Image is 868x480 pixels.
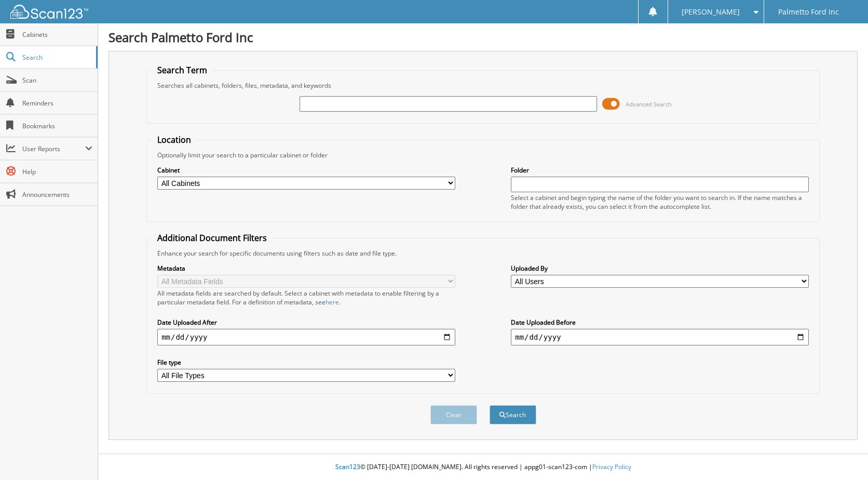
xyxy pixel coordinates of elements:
div: Optionally limit your search to a particular cabinet or folder [152,151,814,159]
legend: Location [152,134,196,145]
span: Bookmarks [22,122,92,130]
button: Clear [430,405,477,424]
div: © [DATE]-[DATE] [DOMAIN_NAME]. All rights reserved | appg01-scan123-com | [98,455,868,480]
a: here [325,298,339,306]
img: scan123-logo-white.svg [10,5,88,19]
span: Cabinets [22,30,92,39]
span: Advanced Search [626,100,672,108]
span: Search [22,53,91,62]
span: User Reports [22,144,85,153]
span: Help [22,167,92,176]
label: Folder [511,166,809,175]
div: Searches all cabinets, folders, files, metadata, and keywords [152,81,814,90]
span: Palmetto Ford Inc [778,9,839,15]
legend: Search Term [152,64,212,76]
h1: Search Palmetto Ford Inc [108,29,858,46]
label: Metadata [157,264,455,273]
span: Reminders [22,99,92,108]
button: Search [490,405,536,424]
legend: Additional Document Filters [152,232,272,244]
input: end [511,329,809,345]
label: Cabinet [157,166,455,175]
span: Scan [22,76,92,85]
input: start [157,329,455,345]
a: Privacy Policy [592,462,631,471]
div: All metadata fields are searched by default. Select a cabinet with metadata to enable filtering b... [157,289,455,306]
span: Scan123 [335,462,360,471]
div: Select a cabinet and begin typing the name of the folder you want to search in. If the name match... [511,193,809,211]
label: Uploaded By [511,264,809,273]
span: Announcements [22,190,92,199]
label: Date Uploaded After [157,318,455,327]
div: Enhance your search for specific documents using filters such as date and file type. [152,249,814,258]
label: File type [157,358,455,367]
label: Date Uploaded Before [511,318,809,327]
span: [PERSON_NAME] [682,9,740,15]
